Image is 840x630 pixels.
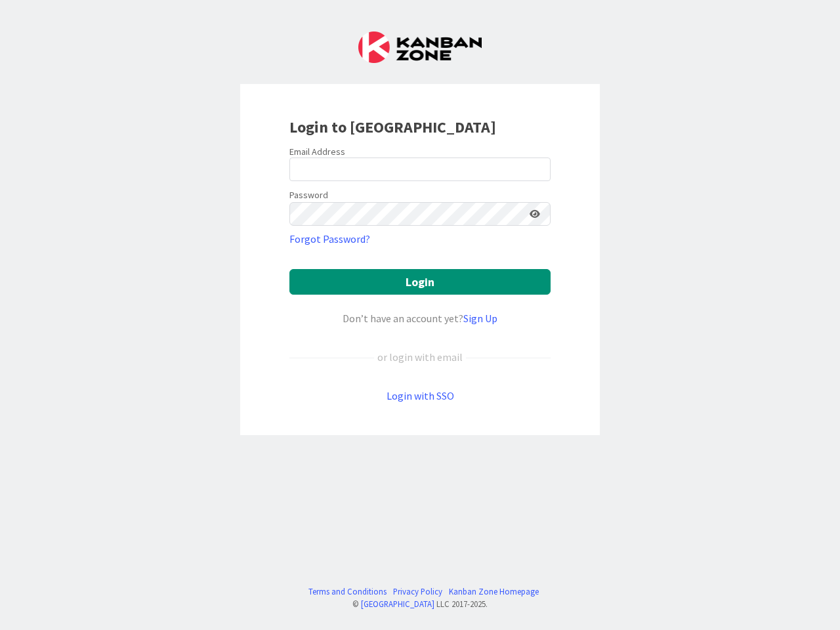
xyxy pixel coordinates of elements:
label: Password [289,188,328,202]
div: Don’t have an account yet? [289,310,551,326]
a: Forgot Password? [289,231,370,247]
label: Email Address [289,146,345,157]
a: Privacy Policy [393,585,442,598]
a: [GEOGRAPHIC_DATA] [361,598,434,609]
a: Login with SSO [387,389,454,402]
div: © LLC 2017- 2025 . [302,598,539,610]
img: Kanban Zone [358,31,482,63]
button: Login [289,269,551,295]
div: or login with email [374,349,466,365]
a: Kanban Zone Homepage [449,585,539,598]
a: Sign Up [463,312,497,325]
a: Terms and Conditions [308,585,387,598]
b: Login to [GEOGRAPHIC_DATA] [289,117,496,137]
